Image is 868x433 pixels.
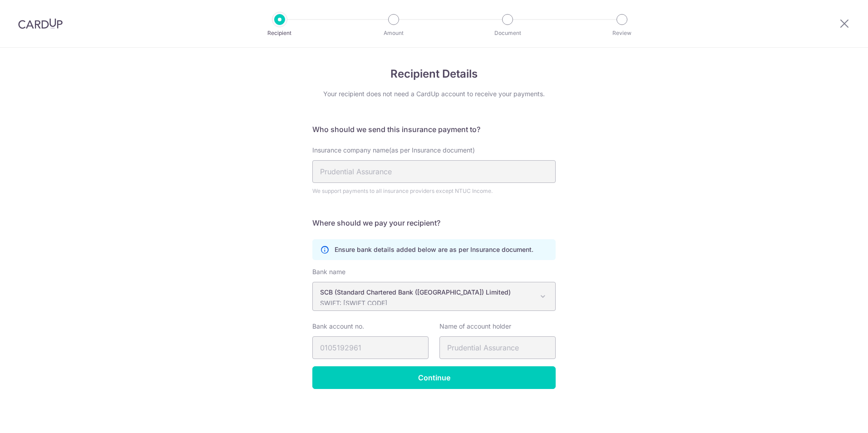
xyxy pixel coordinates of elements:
[360,29,427,38] p: Amount
[312,366,556,389] input: Continue
[474,29,541,38] p: Document
[312,267,345,276] label: Bank name
[312,187,556,196] div: We support payments to all insurance providers except NTUC Income.
[439,322,511,331] label: Name of account holder
[313,282,555,310] span: SCB (Standard Chartered Bank (Singapore) Limited)
[312,146,475,154] span: Insurance company name(as per Insurance document)
[312,89,556,98] div: Your recipient does not need a CardUp account to receive your payments.
[246,29,313,38] p: Recipient
[312,282,556,311] span: SCB (Standard Chartered Bank (Singapore) Limited)
[588,29,656,38] p: Review
[312,322,364,331] label: Bank account no.
[18,18,63,29] img: CardUp
[335,245,533,254] p: Ensure bank details added below are as per Insurance document.
[312,66,556,82] h4: Recipient Details
[312,124,556,135] h5: Who should we send this insurance payment to?
[312,217,556,228] h5: Where should we pay your recipient?
[320,288,533,297] p: SCB (Standard Chartered Bank ([GEOGRAPHIC_DATA]) Limited)
[320,299,533,308] p: SWIFT: [SWIFT_CODE]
